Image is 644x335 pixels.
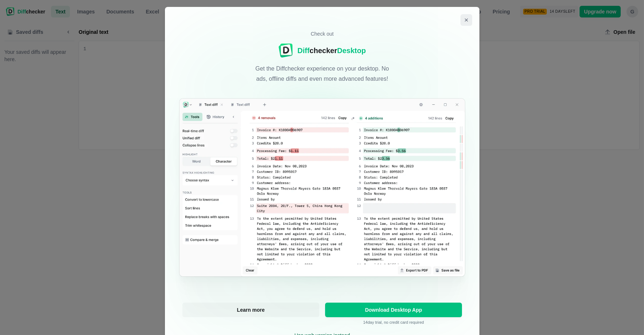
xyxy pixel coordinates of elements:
[182,303,319,317] a: Learn more
[311,30,333,37] p: Check out
[235,306,266,314] span: Learn more
[325,303,462,324] div: 14 day trial, no credit card required
[278,43,293,58] img: Diffchecker logo
[329,307,458,312] span: Download Desktop App
[297,45,366,56] div: checker
[249,64,395,84] p: Get the Diffchecker experience on your desktop. No ads, offline diffs and even more advanced feat...
[325,303,462,317] a: Download Desktop App
[297,47,309,55] span: Diff
[179,99,465,276] img: Diffchecker interface screenshot
[337,47,366,55] span: Desktop
[461,14,472,26] button: Close modal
